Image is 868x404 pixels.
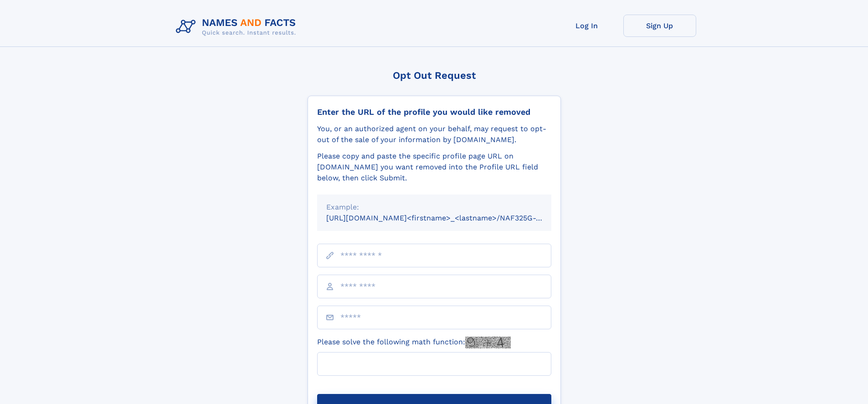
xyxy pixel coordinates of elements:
[326,202,542,213] div: Example:
[317,337,511,348] label: Please solve the following math function:
[172,15,303,39] img: Logo Names and Facts
[317,151,551,184] div: Please copy and paste the specific profile page URL on [DOMAIN_NAME] you want removed into the Pr...
[326,214,569,222] small: [URL][DOMAIN_NAME]<firstname>_<lastname>/NAF325G-xxxxxxxx
[317,107,551,117] div: Enter the URL of the profile you would like removed
[308,70,561,81] div: Opt Out Request
[550,15,623,37] a: Log In
[623,15,696,37] a: Sign Up
[317,123,551,145] div: You, or an authorized agent on your behalf, may request to opt-out of the sale of your informatio...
